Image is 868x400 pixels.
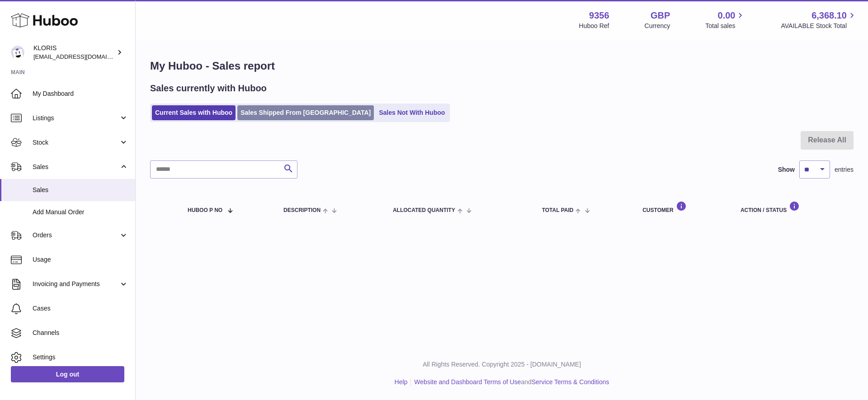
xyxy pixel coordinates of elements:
[33,138,119,147] span: Stock
[645,22,670,30] div: Currency
[283,207,321,213] span: Description
[589,9,609,22] strong: 9356
[33,329,128,337] span: Channels
[778,165,795,174] label: Show
[395,378,408,386] a: Help
[33,186,128,194] span: Sales
[835,165,854,174] span: entries
[33,304,128,313] span: Cases
[33,163,119,171] span: Sales
[532,378,609,386] a: Service Terms & Conditions
[11,366,124,382] a: Log out
[33,255,128,264] span: Usage
[237,105,374,120] a: Sales Shipped From [GEOGRAPHIC_DATA]
[33,53,133,60] span: [EMAIL_ADDRESS][DOMAIN_NAME]
[150,59,854,73] h1: My Huboo - Sales report
[150,82,267,94] h2: Sales currently with Huboo
[33,208,128,216] span: Add Manual Order
[651,9,670,22] strong: GBP
[33,353,128,362] span: Settings
[33,114,119,122] span: Listings
[33,280,119,288] span: Invoicing and Payments
[33,89,128,98] span: My Dashboard
[811,9,847,22] span: 6,368.10
[393,207,455,213] span: ALLOCATED Quantity
[542,207,574,213] span: Total paid
[376,105,448,120] a: Sales Not With Huboo
[705,22,745,30] span: Total sales
[152,105,236,120] a: Current Sales with Huboo
[781,9,857,30] a: 6,368.10 AVAILABLE Stock Total
[642,201,722,213] div: Customer
[718,9,736,22] span: 0.00
[33,44,115,61] div: KLORIS
[411,378,609,386] li: and
[579,22,609,30] div: Huboo Ref
[705,9,745,30] a: 0.00 Total sales
[188,207,222,213] span: Huboo P no
[143,360,861,369] p: All Rights Reserved. Copyright 2025 - [DOMAIN_NAME]
[11,46,24,59] img: huboo@kloriscbd.com
[781,22,857,30] span: AVAILABLE Stock Total
[33,231,119,240] span: Orders
[741,201,844,213] div: Action / Status
[414,378,521,386] a: Website and Dashboard Terms of Use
